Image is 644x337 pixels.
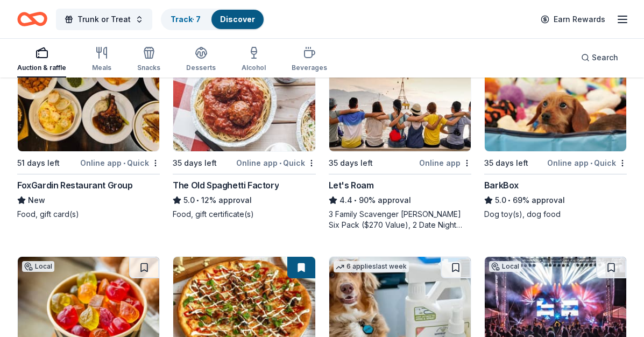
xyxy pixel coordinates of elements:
div: Dog toy(s), dog food [484,209,627,220]
div: Auction & raffle [17,64,66,72]
button: Search [572,47,627,68]
div: 3 Family Scavenger [PERSON_NAME] Six Pack ($270 Value), 2 Date Night Scavenger [PERSON_NAME] Two ... [329,209,471,230]
button: Snacks [137,42,160,78]
div: Online app [419,156,471,170]
span: • [354,196,357,205]
button: Meals [92,42,111,78]
span: • [197,196,200,205]
div: FoxGardin Restaurant Group [17,179,133,192]
button: Auction & raffle [17,42,66,78]
a: Image for FoxGardin Restaurant GroupLocal51 days leftOnline app•QuickFoxGardin Restaurant GroupNe... [17,48,160,220]
div: 69% approval [484,194,627,207]
button: Trunk or Treat [56,9,152,30]
a: Image for Let's Roam2 applieslast week35 days leftOnline appLet's Roam4.4•90% approval3 Family Sc... [329,48,471,230]
span: • [508,196,511,205]
div: 12% approval [173,194,315,207]
div: 6 applies last week [334,261,409,272]
a: Earn Rewards [534,10,612,29]
div: Desserts [186,64,216,72]
a: Image for The Old Spaghetti Factory3 applieslast week35 days leftOnline app•QuickThe Old Spaghett... [173,48,315,220]
div: Online app Quick [236,156,316,170]
img: Image for FoxGardin Restaurant Group [18,49,159,151]
span: • [279,159,281,167]
div: Local [489,261,521,272]
div: Snacks [137,64,160,72]
button: Desserts [186,42,216,78]
div: 35 days left [484,157,528,170]
span: New [28,194,45,207]
a: Track· 7 [171,15,201,24]
img: Image for The Old Spaghetti Factory [173,49,315,151]
div: Online app Quick [547,156,627,170]
span: 4.4 [339,194,352,207]
span: • [123,159,125,167]
img: Image for BarkBox [485,49,626,151]
div: Alcohol [242,64,266,72]
div: 35 days left [173,157,217,170]
div: Let's Roam [329,179,374,192]
span: Trunk or Treat [77,13,131,26]
button: Track· 7Discover [161,9,265,30]
div: 90% approval [329,194,471,207]
div: Food, gift certificate(s) [173,209,315,220]
button: Beverages [292,42,327,78]
div: Beverages [292,64,327,72]
a: Home [17,6,47,32]
div: 51 days left [17,157,60,170]
div: Food, gift card(s) [17,209,160,220]
div: Local [22,261,54,272]
img: Image for Let's Roam [329,49,471,151]
span: Search [592,51,618,64]
span: 5.0 [495,194,506,207]
span: 5.0 [183,194,195,207]
div: BarkBox [484,179,519,192]
div: The Old Spaghetti Factory [173,179,279,192]
div: Online app Quick [80,156,160,170]
a: Image for BarkBoxTop rated12 applieslast week35 days leftOnline app•QuickBarkBox5.0•69% approvalD... [484,48,627,220]
a: Discover [220,15,255,24]
button: Alcohol [242,42,266,78]
div: Meals [92,64,111,72]
span: • [590,159,592,167]
div: 35 days left [329,157,373,170]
